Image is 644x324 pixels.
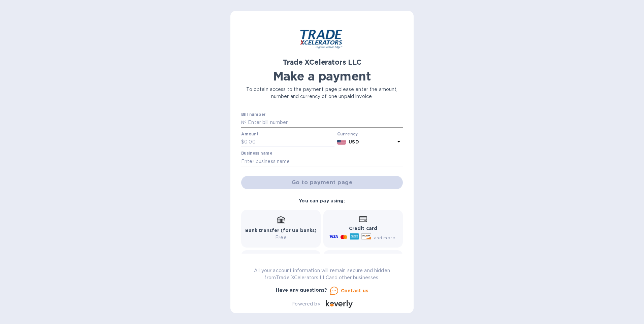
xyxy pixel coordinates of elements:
b: Bank transfer (for US banks) [245,228,317,233]
b: USD [349,139,359,144]
label: Business name [241,152,272,156]
label: Bill number [241,113,265,117]
b: Currency [337,131,358,136]
input: Enter business name [241,156,403,166]
span: and more... [374,235,398,240]
b: Have any questions? [276,287,327,293]
input: Enter bill number [247,118,403,128]
p: All your account information will remain secure and hidden from Trade XCelerators LLC and other b... [241,267,403,281]
b: Credit card [349,226,377,231]
p: Free [245,234,317,241]
p: № [241,119,247,126]
label: Amount [241,132,258,136]
b: Trade XCelerators LLC [283,58,361,66]
p: To obtain access to the payment page please enter the amount, number and currency of one unpaid i... [241,86,403,100]
p: $ [241,138,244,145]
img: USD [337,140,346,144]
b: You can pay using: [299,198,345,203]
input: 0.00 [244,137,334,147]
h1: Make a payment [241,69,403,83]
u: Contact us [341,288,368,293]
p: Powered by [291,300,320,307]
